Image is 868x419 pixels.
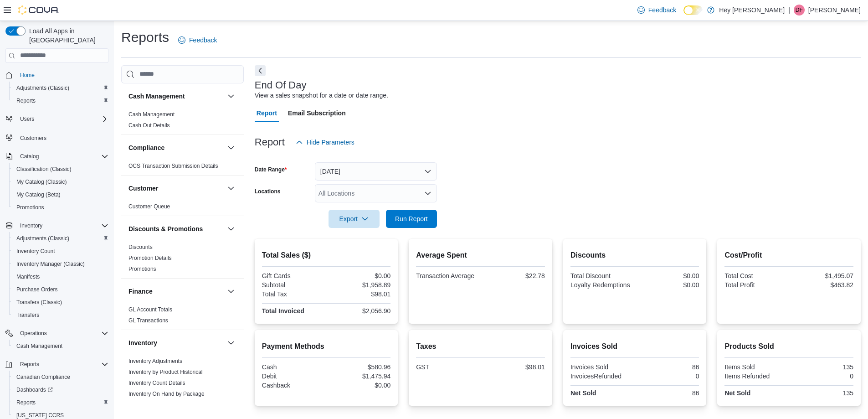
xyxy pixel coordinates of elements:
span: Cash Management [16,342,62,350]
div: $1,495.07 [791,272,853,279]
div: $2,056.90 [328,307,390,315]
button: Next [255,65,266,76]
span: Catalog [20,153,39,160]
span: My Catalog (Beta) [13,189,108,200]
button: Purchase Orders [9,283,112,296]
span: Adjustments (Classic) [13,83,108,93]
button: Adjustments (Classic) [9,232,112,245]
span: Users [16,114,108,124]
button: Customer [128,184,224,193]
div: Gift Cards [262,272,324,279]
div: 0 [791,372,853,380]
h3: Report [255,137,285,148]
a: GL Account Totals [128,306,172,313]
span: Operations [16,328,108,339]
a: Promotions [128,266,156,272]
button: [DATE] [315,162,437,181]
span: Feedback [648,5,676,15]
div: Customer [121,201,244,216]
button: Hide Parameters [292,133,358,151]
span: Run Report [395,214,428,223]
button: Open list of options [424,190,431,197]
div: GST [416,363,478,371]
div: $463.82 [791,281,853,289]
span: Catalog [16,151,108,162]
span: Inventory Count [16,248,55,255]
span: GL Account Totals [128,306,172,313]
a: Cash Out Details [128,122,170,129]
div: Compliance [121,160,244,175]
span: Transfers (Classic) [13,297,108,308]
span: Inventory [20,222,42,229]
button: Customer [226,183,236,194]
h3: Customer [128,184,158,193]
a: OCS Transaction Submission Details [128,163,218,169]
strong: Net Sold [724,389,750,397]
span: Discounts [128,243,153,251]
h2: Invoices Sold [570,341,699,352]
div: 135 [791,363,853,371]
span: Reports [16,359,108,370]
span: Cash Management [13,341,108,352]
span: Transfers [13,310,108,321]
div: Items Refunded [724,372,787,380]
p: [PERSON_NAME] [808,5,861,16]
div: Invoices Sold [570,363,633,371]
span: Inventory Count Details [128,379,185,387]
a: Customers [16,133,50,144]
div: $22.78 [483,272,545,279]
span: Report [257,104,277,122]
span: Reports [16,399,36,406]
div: InvoicesRefunded [570,372,633,380]
span: DF [796,5,803,16]
a: Inventory On Hand by Package [128,391,205,397]
div: $1,475.94 [328,372,390,380]
div: Loyalty Redemptions [570,281,633,289]
span: Feedback [189,36,217,45]
div: $1,958.89 [328,281,390,289]
button: Catalog [2,150,112,163]
h2: Cost/Profit [724,250,853,261]
span: Inventory Manager (Classic) [13,259,108,269]
button: Finance [128,287,224,296]
p: Hey [PERSON_NAME] [719,5,785,16]
span: Classification (Classic) [16,166,72,173]
h3: End Of Day [255,80,307,91]
button: Compliance [128,143,224,152]
div: Total Cost [724,272,787,279]
span: Purchase Orders [13,284,108,295]
button: Discounts & Promotions [226,223,236,234]
span: Inventory by Product Historical [128,368,203,376]
button: Discounts & Promotions [128,224,224,233]
a: Adjustments (Classic) [13,233,73,244]
h2: Taxes [416,341,545,352]
button: Operations [16,328,51,339]
a: Dashboards [13,384,56,395]
a: Transfers (Classic) [13,297,66,308]
span: Transfers (Classic) [16,299,62,306]
span: Purchase Orders [16,286,58,293]
span: Manifests [16,273,40,280]
span: Classification (Classic) [13,164,108,175]
span: Inventory Manager (Classic) [16,260,85,268]
span: Canadian Compliance [16,373,70,381]
button: Operations [2,327,112,340]
label: Locations [255,188,281,195]
button: Users [2,113,112,125]
div: $0.00 [328,382,390,389]
button: Inventory Count [9,245,112,258]
button: Reports [16,359,43,370]
span: Cash Management [128,111,175,118]
a: Canadian Compliance [13,372,74,383]
button: Reports [2,358,112,371]
span: Promotions [13,202,108,213]
div: Total Discount [570,272,633,279]
span: My Catalog (Classic) [13,176,108,187]
h3: Inventory [128,338,157,347]
button: Inventory [2,219,112,232]
span: Dashboards [16,386,53,393]
button: Cash Management [128,92,224,101]
button: Customers [2,131,112,144]
button: My Catalog (Classic) [9,176,112,188]
span: Adjustments (Classic) [16,235,69,242]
